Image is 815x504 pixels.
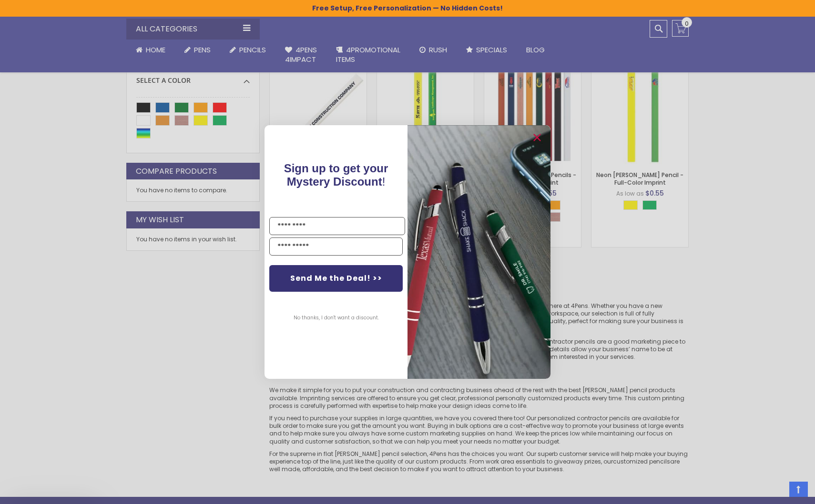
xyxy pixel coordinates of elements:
span: ! [284,162,388,188]
img: pop-up-image [407,125,550,379]
button: Close dialog [530,130,545,145]
button: No thanks, I don't want a discount. [289,306,384,330]
span: Sign up to get your Mystery Discount [284,162,388,188]
button: Send Me the Deal! >> [269,265,403,292]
